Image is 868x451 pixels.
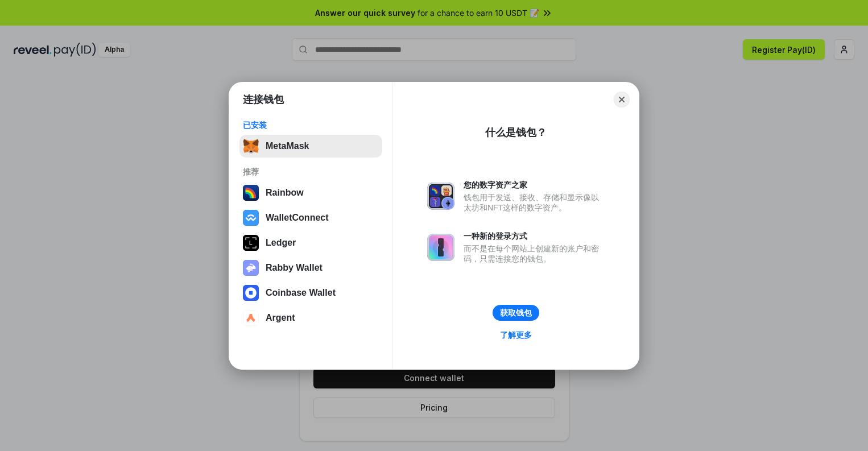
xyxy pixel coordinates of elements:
div: Ledger [266,238,296,248]
img: svg+xml,%3Csvg%20xmlns%3D%22http%3A%2F%2Fwww.w3.org%2F2000%2Fsvg%22%20width%3D%2228%22%20height%3... [243,235,259,251]
div: 获取钱包 [500,308,532,318]
button: 获取钱包 [493,305,539,321]
div: Rabby Wallet [266,263,323,273]
button: Coinbase Wallet [239,282,382,304]
div: Rainbow [266,188,304,198]
div: WalletConnect [266,213,329,223]
a: 了解更多 [493,328,539,342]
div: 而不是在每个网站上创建新的账户和密码，只需连接您的钱包。 [464,243,605,264]
div: Coinbase Wallet [266,288,336,298]
div: Argent [266,313,295,323]
div: 已安装 [243,120,379,130]
img: svg+xml,%3Csvg%20width%3D%2228%22%20height%3D%2228%22%20viewBox%3D%220%200%2028%2028%22%20fill%3D... [243,210,259,226]
img: svg+xml,%3Csvg%20width%3D%2228%22%20height%3D%2228%22%20viewBox%3D%220%200%2028%2028%22%20fill%3D... [243,285,259,301]
div: 什么是钱包？ [485,126,547,139]
button: Ledger [239,231,382,254]
button: Rabby Wallet [239,256,382,279]
img: svg+xml,%3Csvg%20fill%3D%22none%22%20height%3D%2233%22%20viewBox%3D%220%200%2035%2033%22%20width%... [243,138,259,154]
img: svg+xml,%3Csvg%20width%3D%2228%22%20height%3D%2228%22%20viewBox%3D%220%200%2028%2028%22%20fill%3D... [243,310,259,326]
button: Rainbow [239,181,382,204]
button: Argent [239,307,382,329]
div: MetaMask [266,141,309,151]
button: Close [614,92,630,107]
img: svg+xml,%3Csvg%20xmlns%3D%22http%3A%2F%2Fwww.w3.org%2F2000%2Fsvg%22%20fill%3D%22none%22%20viewBox... [427,183,454,210]
img: svg+xml,%3Csvg%20width%3D%22120%22%20height%3D%22120%22%20viewBox%3D%220%200%20120%20120%22%20fil... [243,185,259,201]
h1: 连接钱包 [243,93,284,106]
div: 了解更多 [500,330,532,340]
img: svg+xml,%3Csvg%20xmlns%3D%22http%3A%2F%2Fwww.w3.org%2F2000%2Fsvg%22%20fill%3D%22none%22%20viewBox... [427,234,454,261]
div: 一种新的登录方式 [464,231,605,241]
div: 推荐 [243,167,379,177]
button: WalletConnect [239,206,382,229]
div: 您的数字资产之家 [464,180,605,190]
img: svg+xml,%3Csvg%20xmlns%3D%22http%3A%2F%2Fwww.w3.org%2F2000%2Fsvg%22%20fill%3D%22none%22%20viewBox... [243,260,259,276]
div: 钱包用于发送、接收、存储和显示像以太坊和NFT这样的数字资产。 [464,192,605,213]
button: MetaMask [239,135,382,158]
